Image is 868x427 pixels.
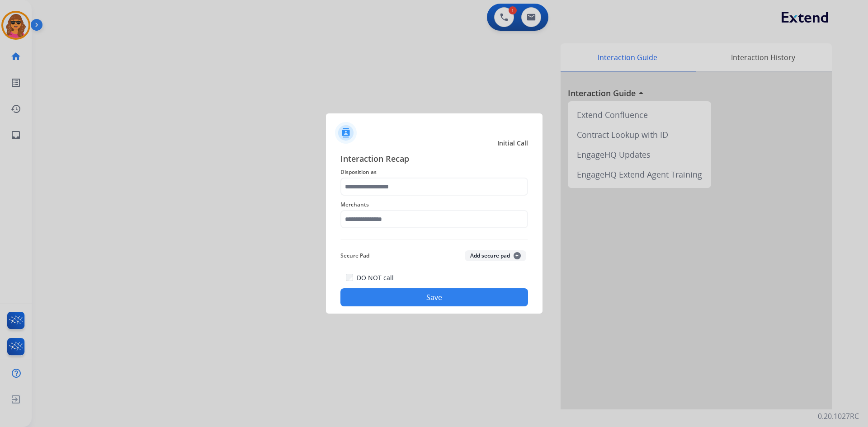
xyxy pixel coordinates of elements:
img: contact-recap-line.svg [340,239,528,239]
label: DO NOT call [357,273,394,282]
span: Initial Call [497,139,528,148]
button: Save [340,288,528,306]
span: Merchants [340,199,528,210]
button: Add secure pad+ [465,250,526,261]
span: Disposition as [340,167,528,178]
span: Interaction Recap [340,152,528,167]
span: + [514,252,521,259]
p: 0.20.1027RC [818,411,859,422]
span: Secure Pad [340,250,369,261]
img: contactIcon [335,122,357,144]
